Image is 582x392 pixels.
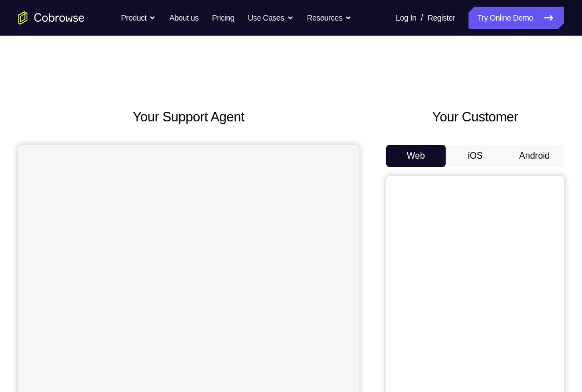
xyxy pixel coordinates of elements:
[169,7,198,29] a: About us
[468,7,564,29] a: Try Online Demo
[18,11,85,24] a: Go to the home page
[446,145,505,167] button: iOS
[212,7,234,29] a: Pricing
[421,11,423,24] span: /
[386,107,564,127] h2: Your Customer
[248,7,293,29] button: Use Cases
[121,7,156,29] button: Product
[307,7,352,29] button: Resources
[396,7,416,29] a: Log In
[386,145,446,167] button: Web
[428,7,455,29] a: Register
[505,145,564,167] button: Android
[18,107,359,127] h2: Your Support Agent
